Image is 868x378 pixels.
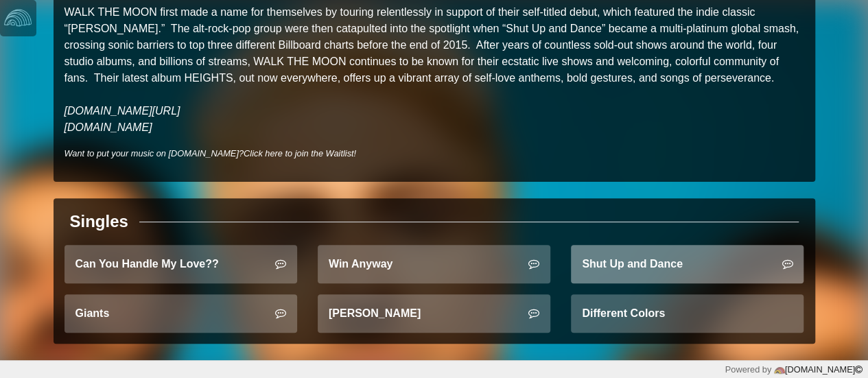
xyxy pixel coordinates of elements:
a: [DOMAIN_NAME] [64,121,152,133]
img: logo-white-4c48a5e4bebecaebe01ca5a9d34031cfd3d4ef9ae749242e8c4bf12ef99f53e8.png [4,4,32,32]
div: Powered by [725,363,863,376]
a: Win Anyway [318,245,550,283]
a: Click here to join the Waitlist! [244,148,356,158]
a: Giants [64,294,297,333]
i: Want to put your music on [DOMAIN_NAME]? [64,148,357,158]
a: Shut Up and Dance [571,245,804,283]
img: logo-color-e1b8fa5219d03fcd66317c3d3cfaab08a3c62fe3c3b9b34d55d8365b78b1766b.png [774,365,785,376]
a: Can You Handle My Love?? [64,245,297,283]
div: Singles [70,209,128,234]
a: [PERSON_NAME] [318,294,550,333]
a: [DOMAIN_NAME][URL] [64,105,180,117]
a: [DOMAIN_NAME] [771,364,863,375]
a: Different Colors [571,294,804,333]
p: WALK THE MOON first made a name for themselves by touring relentlessly in support of their self-t... [64,4,804,136]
